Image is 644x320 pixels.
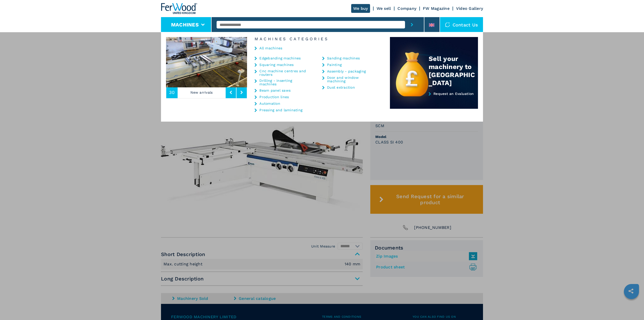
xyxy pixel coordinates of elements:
img: image [166,37,247,87]
a: Video Gallery [456,6,483,11]
a: Sanding machines [327,56,360,60]
a: Automation [259,102,280,105]
a: Edgebanding machines [259,56,301,60]
a: Dust extraction [327,86,355,89]
a: Pressing and laminating [259,108,302,112]
a: Production lines [259,95,289,99]
img: Ferwood [161,3,197,14]
h6: Machines Categories [247,37,390,41]
a: We sell [377,6,391,11]
a: We buy [351,4,370,13]
button: Machines [171,22,199,28]
a: FW Magazine [423,6,450,11]
img: Contact us [445,22,450,27]
button: submit-button [405,17,419,32]
a: Squaring machines [259,63,294,66]
a: Cnc machine centres and routers [259,69,310,76]
a: Company [397,6,416,11]
a: All machines [259,46,282,50]
a: Request an Evaluation [390,92,478,109]
a: Painting [327,63,342,66]
a: Beam panel saws [259,89,291,92]
div: Sell your machinery to [GEOGRAPHIC_DATA] [429,55,478,87]
p: New arrivals [178,87,226,98]
a: Drilling - inserting machines [259,79,310,86]
div: Contact us [440,17,483,32]
span: 30 [169,90,175,95]
a: Assembly - packaging [327,69,366,73]
a: Door and window machining [327,76,377,83]
img: image [247,37,328,87]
